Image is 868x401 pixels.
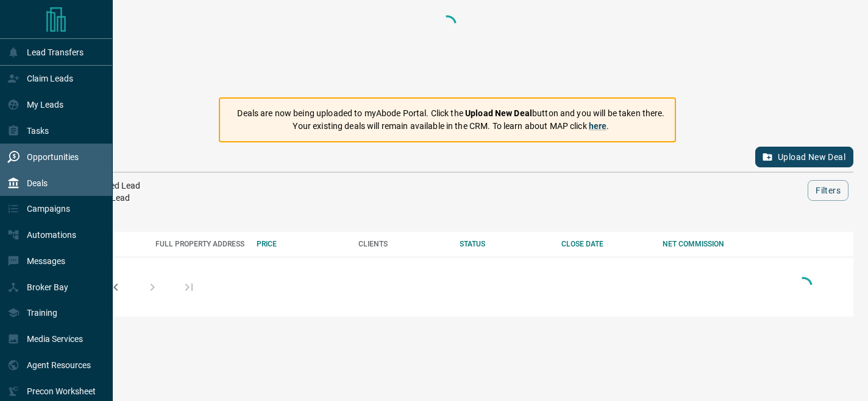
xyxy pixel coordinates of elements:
div: Loading [435,12,460,85]
div: PRICE [257,240,346,248]
strong: Upload New Deal [465,108,532,118]
button: Filters [808,180,848,201]
button: Upload New Deal [755,147,853,167]
div: STATUS [460,240,549,248]
div: Loading [791,274,816,300]
div: CLIENTS [358,240,448,248]
p: Your existing deals will remain available in the CRM. To learn about MAP click . [237,120,664,133]
div: NET COMMISSION [663,240,752,248]
p: Deals are now being uploaded to myAbode Portal. Click the button and you will be taken there. [237,107,664,120]
a: here [589,121,607,131]
div: CLOSE DATE [561,240,651,248]
div: FULL PROPERTY ADDRESS [155,240,245,248]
